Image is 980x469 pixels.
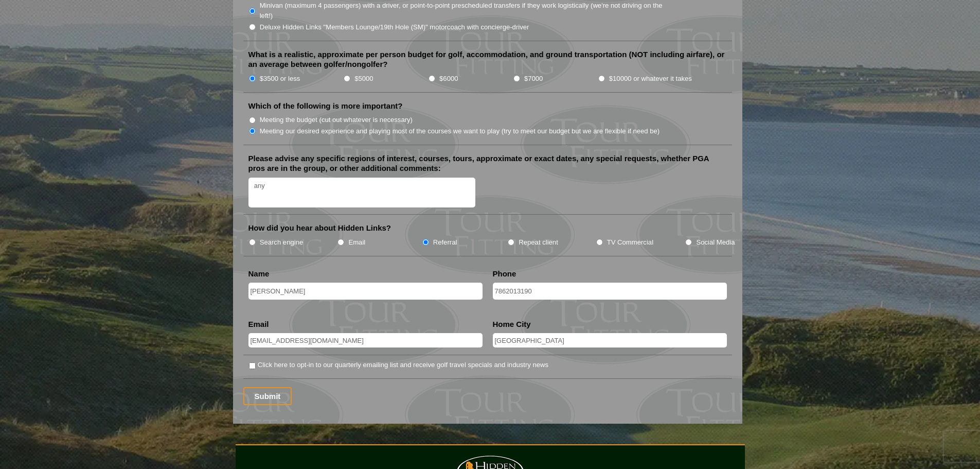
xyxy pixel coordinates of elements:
[248,49,727,70] label: What is a realistic, approximate per person budget for golf, accommodation, and ground transporta...
[248,101,403,111] label: Which of the following is more important?
[493,319,531,329] label: Home City
[248,319,269,329] label: Email
[260,1,673,21] label: Minivan (maximum 4 passengers) with a driver, or point-to-point prescheduled transfers if they wo...
[519,237,558,248] label: Repeat client
[607,237,653,248] label: TV Commercial
[260,74,300,84] label: $3500 or less
[260,115,413,125] label: Meeting the budget (cut out whatever is necessary)
[260,22,529,32] label: Deluxe Hidden Links "Members Lounge/19th Hole (SM)" motorcoach with concierge-driver
[260,126,660,136] label: Meeting our desired experience and playing most of the courses we want to play (try to meet our b...
[524,74,543,84] label: $7000
[248,269,270,279] label: Name
[248,153,727,173] label: Please advise any specific regions of interest, courses, tours, approximate or exact dates, any s...
[260,237,304,248] label: Search engine
[354,74,373,84] label: $5000
[493,269,516,279] label: Phone
[258,360,548,370] label: Click here to opt-in to our quarterly emailing list and receive golf travel specials and industry...
[433,237,457,248] label: Referral
[348,237,365,248] label: Email
[609,74,692,84] label: $10000 or whatever it takes
[696,237,735,248] label: Social Media
[248,223,391,233] label: How did you hear about Hidden Links?
[439,74,458,84] label: $6000
[243,387,292,405] input: Submit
